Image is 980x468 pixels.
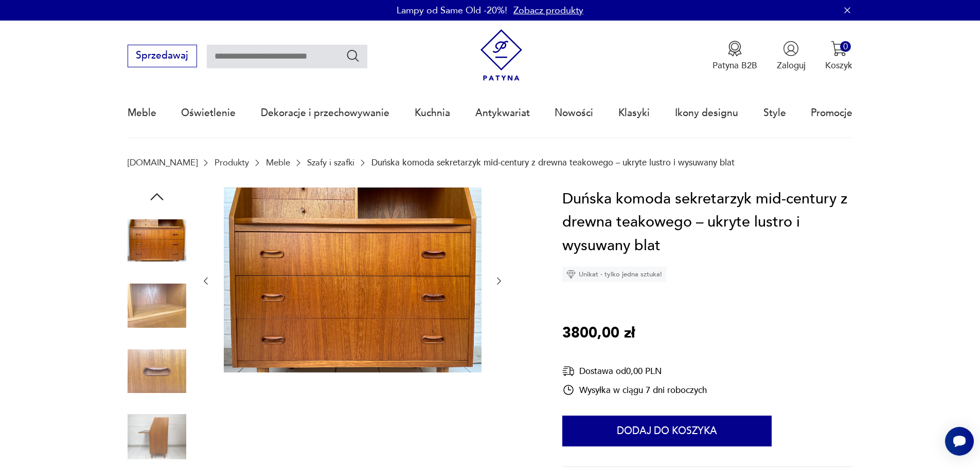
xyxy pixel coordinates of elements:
a: [DOMAIN_NAME] [128,158,198,167]
a: Nowości [555,89,593,137]
button: Szukaj [346,48,361,63]
a: Antykwariat [475,89,530,137]
a: Oświetlenie [181,89,236,137]
button: Dodaj do koszyka [562,416,772,446]
a: Style [763,89,786,137]
img: Zdjęcie produktu Duńska komoda sekretarzyk mid-century z drewna teakowego – ukryte lustro i wysuw... [128,407,186,466]
a: Ikona medaluPatyna B2B [712,41,757,71]
img: Zdjęcie produktu Duńska komoda sekretarzyk mid-century z drewna teakowego – ukryte lustro i wysuw... [128,276,186,335]
img: Ikona diamentu [566,270,576,279]
a: Produkty [215,158,249,167]
p: Lampy od Same Old -20%! [397,4,507,17]
a: Kuchnia [415,89,450,137]
a: Sprzedawaj [128,52,197,61]
img: Zdjęcie produktu Duńska komoda sekretarzyk mid-century z drewna teakowego – ukryte lustro i wysuw... [128,342,186,401]
div: 0 [840,41,851,52]
button: Patyna B2B [712,41,757,71]
p: Koszyk [825,60,852,71]
img: Ikona dostawy [562,365,575,378]
a: Meble [266,158,290,167]
a: Zobacz produkty [513,4,583,17]
button: Zaloguj [777,41,806,71]
button: Sprzedawaj [128,45,197,67]
a: Dekoracje i przechowywanie [261,89,389,137]
p: Zaloguj [777,60,806,71]
a: Promocje [811,89,852,137]
img: Ikonka użytkownika [783,41,799,57]
img: Ikona koszyka [831,41,847,57]
img: Zdjęcie produktu Duńska komoda sekretarzyk mid-century z drewna teakowego – ukryte lustro i wysuw... [224,188,482,373]
img: Ikona medalu [727,41,743,57]
div: Unikat - tylko jedna sztuka! [562,267,666,282]
a: Szafy i szafki [307,158,354,167]
div: Wysyłka w ciągu 7 dni roboczych [562,384,707,396]
button: 0Koszyk [825,41,852,71]
div: Dostawa od 0,00 PLN [562,365,707,378]
p: Patyna B2B [712,60,757,71]
p: Duńska komoda sekretarzyk mid-century z drewna teakowego – ukryte lustro i wysuwany blat [371,158,735,167]
a: Meble [128,89,156,137]
img: Patyna - sklep z meblami i dekoracjami vintage [475,29,527,81]
p: 3800,00 zł [562,322,635,345]
a: Ikony designu [675,89,738,137]
img: Zdjęcie produktu Duńska komoda sekretarzyk mid-century z drewna teakowego – ukryte lustro i wysuw... [128,211,186,270]
h1: Duńska komoda sekretarzyk mid-century z drewna teakowego – ukryte lustro i wysuwany blat [562,188,852,258]
a: Klasyki [618,89,650,137]
iframe: Smartsupp widget button [945,427,974,456]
